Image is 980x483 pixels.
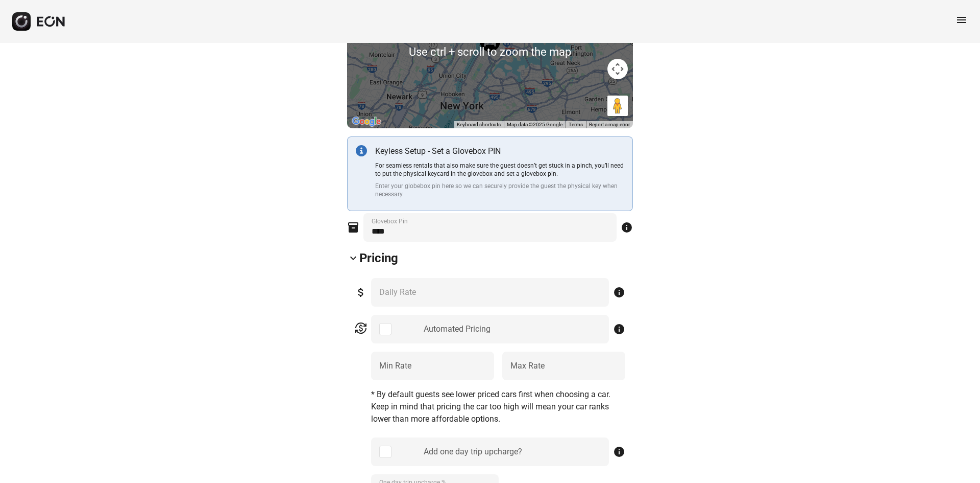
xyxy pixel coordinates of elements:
span: currency_exchange [355,322,367,334]
button: Drag Pegman onto the map to open Street View [607,96,628,116]
span: keyboard_arrow_down [347,252,359,264]
span: info [621,221,633,234]
a: Terms (opens in new tab) [569,122,583,127]
a: Report a map error [589,122,630,127]
button: Map camera controls [607,59,628,79]
img: Google [350,115,383,128]
span: info [613,286,625,298]
span: attach_money [355,286,367,298]
span: menu [955,14,968,26]
span: inventory_2 [347,221,359,234]
a: Open this area in Google Maps (opens a new window) [350,115,383,128]
p: * By default guests see lower priced cars first when choosing a car. Keep in mind that pricing th... [371,388,625,425]
div: Automated Pricing [424,323,491,335]
label: Max Rate [510,360,545,372]
label: Glovebox Pin [372,217,408,225]
span: info [613,323,625,335]
span: Map data ©2025 Google [507,122,562,127]
img: info [356,145,367,156]
p: Enter your globebox pin here so we can securely provide the guest the physical key when necessary. [375,182,624,198]
button: Keyboard shortcuts [457,121,501,128]
p: For seamless rentals that also make sure the guest doesn’t get stuck in a pinch, you’ll need to p... [375,162,624,178]
p: Keyless Setup - Set a Glovebox PIN [375,145,624,157]
h2: Pricing [359,250,398,266]
span: info [613,446,625,458]
div: Add one day trip upcharge? [424,446,522,458]
label: Min Rate [379,360,411,372]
